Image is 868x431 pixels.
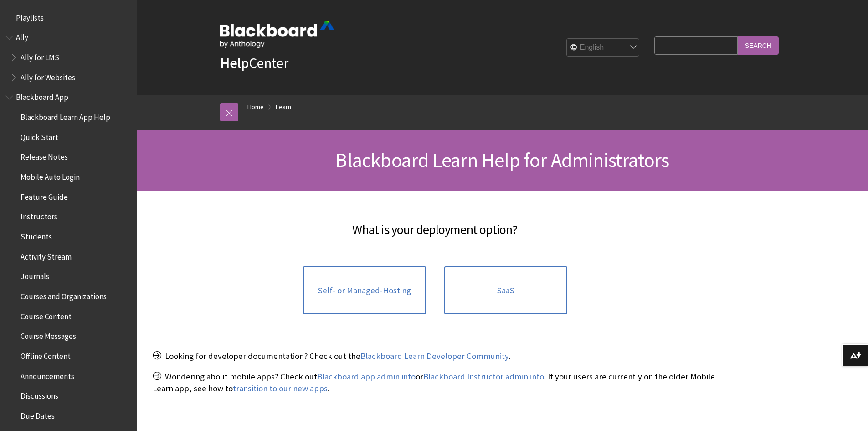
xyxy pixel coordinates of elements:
[5,30,131,85] nav: Book outline for Anthology Ally Help
[303,266,426,315] a: Self- or Managed-Hosting
[21,130,58,142] span: Quick Start
[21,50,59,62] span: Ally for LMS
[220,54,249,72] strong: Help
[153,371,718,395] p: Wondering about mobile apps? Check out or . If your users are currently on the older Mobile Learn...
[21,70,75,82] span: Ally for Websites
[16,10,44,22] span: Playlists
[21,109,110,122] span: Blackboard Learn App Help
[21,369,74,381] span: Announcements
[220,54,288,72] a: HelpCenter
[21,289,107,301] span: Courses and Organizations
[21,150,68,162] span: Release Notes
[21,269,49,281] span: Journals
[5,10,131,26] nav: Book outline for Playlists
[318,286,411,296] span: Self- or Managed-Hosting
[360,351,508,362] a: Blackboard Learn Developer Community
[423,371,544,382] a: Blackboard Instructor admin info
[335,147,669,172] span: Blackboard Learn Help for Administrators
[153,209,718,239] h2: What is your deployment option?
[317,371,416,382] a: Blackboard app admin info
[153,350,718,362] p: Looking for developer documentation? Check out the .
[220,21,334,48] img: Blackboard by Anthology
[233,383,328,394] a: transition to our new apps
[21,388,58,400] span: Discussions
[276,101,291,113] a: Learn
[497,286,514,296] span: SaaS
[21,329,76,341] span: Course Messages
[21,169,80,182] span: Mobile Auto Login
[21,189,68,202] span: Feature Guide
[21,408,55,421] span: Due Dates
[444,266,567,315] a: SaaS
[247,101,264,113] a: Home
[21,348,71,361] span: Offline Content
[21,209,57,222] span: Instructors
[21,249,72,261] span: Activity Stream
[16,90,68,102] span: Blackboard App
[738,36,779,54] input: Search
[16,30,28,42] span: Ally
[21,309,72,321] span: Course Content
[567,39,640,57] select: Site Language Selector
[21,229,52,241] span: Students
